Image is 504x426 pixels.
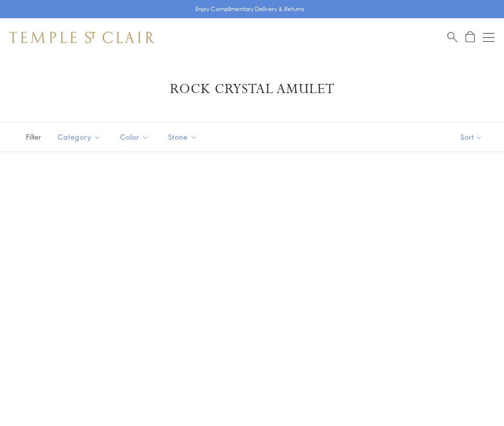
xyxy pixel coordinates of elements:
[113,126,156,148] button: Color
[161,126,204,148] button: Stone
[50,126,108,148] button: Category
[195,4,304,14] p: Enjoy Complimentary Delivery & Returns
[483,32,494,43] button: Open navigation
[115,131,156,143] span: Color
[439,122,504,152] button: Show sort by
[53,131,108,143] span: Category
[10,32,155,43] img: Temple St. Clair
[466,31,475,43] a: Open Shopping Bag
[447,31,457,43] a: Search
[24,81,480,98] h1: Rock Crystal Amulet
[163,131,204,143] span: Stone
